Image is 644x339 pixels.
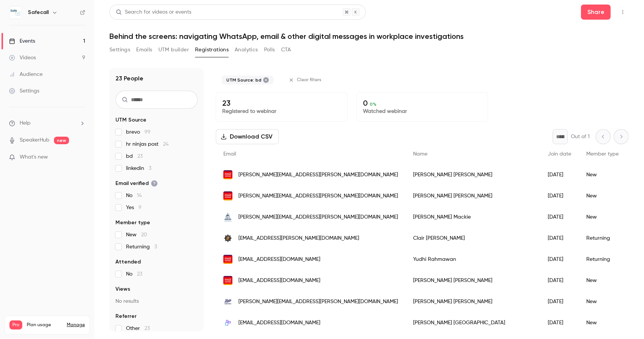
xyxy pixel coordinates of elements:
span: Yes [126,204,141,211]
span: Email verified [115,180,158,187]
img: bedsfire.gov.uk [223,234,232,243]
span: No [126,192,142,199]
button: Registrations [195,44,229,56]
span: 23 [144,326,150,331]
div: [DATE] [540,185,579,206]
div: Videos [9,54,36,62]
div: Returning [579,249,626,270]
div: [DATE] [540,249,579,270]
a: SpeakerHub [20,136,49,144]
img: ccep.com [223,255,232,264]
button: CTA [281,44,291,56]
p: Watched webinar [363,108,482,115]
span: 24 [163,142,169,147]
span: What's new [20,153,48,161]
h1: Behind the screens: navigating WhatsApp, email & other digital messages in workplace investigations [109,32,629,41]
div: [PERSON_NAME] [PERSON_NAME] [406,270,540,291]
div: [DATE] [540,270,579,291]
span: 99 [144,129,151,135]
span: bd [126,153,143,160]
div: New [579,185,626,206]
span: 14 [137,193,142,198]
span: Name [413,151,427,157]
button: Polls [264,44,275,56]
img: dalesmarine.co.uk [223,213,232,222]
div: [PERSON_NAME] [PERSON_NAME] [406,291,540,312]
div: New [579,164,626,185]
span: Attended [115,258,141,266]
span: 3 [154,244,157,250]
h1: 23 People [115,74,143,83]
span: 0 % [370,102,377,107]
div: Events [9,37,35,45]
span: Join date [548,151,571,157]
button: Download CSV [216,129,279,144]
span: UTM Source [115,116,146,124]
span: 20 [141,232,147,237]
div: [PERSON_NAME] [PERSON_NAME] [406,164,540,185]
button: Share [581,5,611,20]
span: [EMAIL_ADDRESS][DOMAIN_NAME] [238,256,320,263]
p: No results [115,297,198,305]
span: Referrer [115,313,137,320]
div: [DATE] [540,206,579,228]
span: Member type [115,219,150,227]
span: new [54,137,69,144]
span: Help [20,119,31,127]
div: [PERSON_NAME] [GEOGRAPHIC_DATA] [406,312,540,333]
div: Returning [579,228,626,249]
div: New [579,270,626,291]
button: Remove "bd" from selected "UTM Source" filter [263,77,269,83]
li: help-dropdown-opener [9,119,85,127]
span: Clear filters [297,77,321,83]
span: 3 [149,166,151,171]
h6: Safecall [28,9,49,16]
span: UTM Source: bd [226,77,261,83]
p: 0 [363,99,482,108]
span: Other [126,325,150,332]
div: Clair [PERSON_NAME] [406,228,540,249]
span: 9 [138,205,141,210]
span: Plan usage [27,322,62,328]
section: facet-groups [115,116,198,332]
span: [PERSON_NAME][EMAIL_ADDRESS][PERSON_NAME][DOMAIN_NAME] [238,298,398,306]
p: 23 [222,99,341,108]
div: Search for videos or events [116,8,191,16]
span: hr ninjas post [126,140,169,148]
iframe: Noticeable Trigger [76,154,85,161]
span: No [126,270,142,278]
button: Settings [109,44,130,56]
span: brevo [126,128,151,136]
img: Safecall [9,6,22,18]
button: Analytics [235,44,258,56]
div: Audience [9,71,43,78]
span: Member type [586,151,619,157]
span: 23 [137,154,143,159]
span: [PERSON_NAME][EMAIL_ADDRESS][PERSON_NAME][DOMAIN_NAME] [238,192,398,200]
span: Returning [126,243,157,251]
img: ccep.com [223,191,232,200]
div: [DATE] [540,291,579,312]
button: Emails [136,44,152,56]
img: ccep.com [223,170,232,179]
button: UTM builder [158,44,189,56]
span: Pro [9,321,22,330]
div: New [579,312,626,333]
span: [EMAIL_ADDRESS][DOMAIN_NAME] [238,277,320,285]
a: Manage [67,322,85,328]
div: [DATE] [540,228,579,249]
div: [PERSON_NAME] [PERSON_NAME] [406,185,540,206]
div: Settings [9,87,39,95]
div: New [579,206,626,228]
div: New [579,291,626,312]
div: [DATE] [540,312,579,333]
span: [PERSON_NAME][EMAIL_ADDRESS][PERSON_NAME][DOMAIN_NAME] [238,171,398,179]
div: [PERSON_NAME] Mackie [406,206,540,228]
span: Views [115,285,130,293]
button: Clear filters [286,74,326,86]
div: Yudhi Rahmawan [406,249,540,270]
span: linkedin [126,165,151,172]
img: interactsoftware.com [223,318,232,327]
span: [EMAIL_ADDRESS][DOMAIN_NAME] [238,319,320,327]
p: Registered to webinar [222,108,341,115]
